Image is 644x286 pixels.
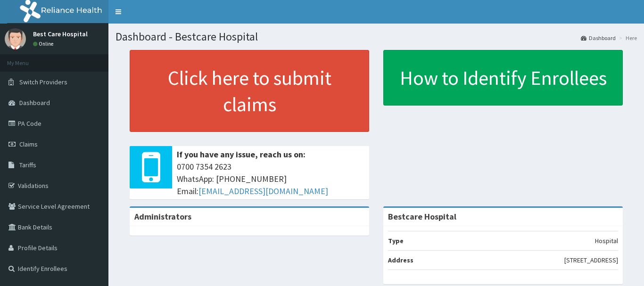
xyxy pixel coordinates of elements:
span: Dashboard [19,98,50,107]
img: User Image [5,28,26,49]
b: Administrators [134,211,191,222]
span: Switch Providers [19,78,67,86]
span: 0700 7354 2623 WhatsApp: [PHONE_NUMBER] Email: [177,161,364,197]
a: How to Identify Enrollees [383,50,623,106]
a: Online [33,41,56,47]
a: Click here to submit claims [130,50,369,132]
a: Dashboard [581,34,616,42]
b: If you have any issue, reach us on: [177,149,305,160]
span: Tariffs [19,161,36,169]
a: [EMAIL_ADDRESS][DOMAIN_NAME] [198,186,328,196]
p: [STREET_ADDRESS] [564,255,618,265]
b: Address [388,256,413,264]
strong: Bestcare Hospital [388,211,456,222]
h1: Dashboard - Bestcare Hospital [116,31,637,43]
b: Type [388,237,404,245]
span: Claims [19,140,38,148]
li: Here [617,34,637,42]
p: Hospital [595,236,618,245]
p: Best Care Hospital [33,31,88,37]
